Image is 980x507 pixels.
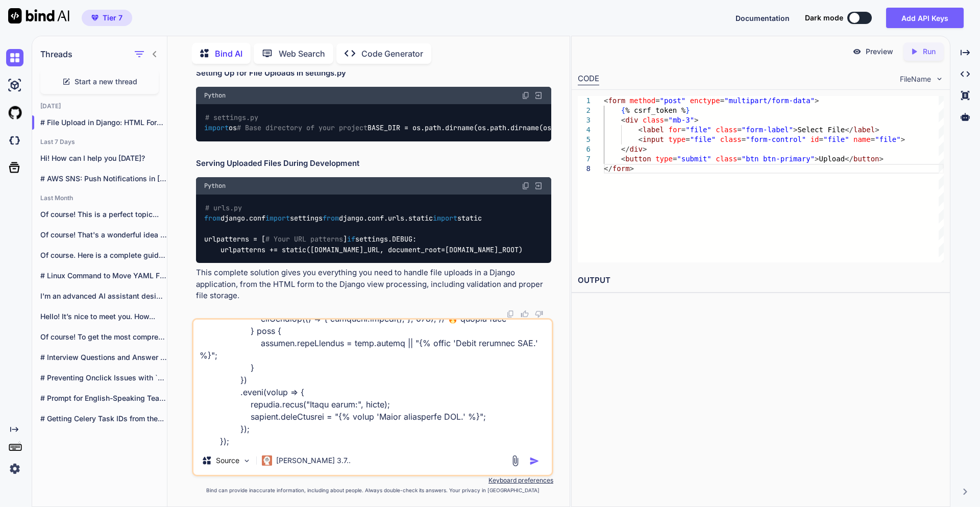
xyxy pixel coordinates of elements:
[629,164,633,173] span: >
[578,106,591,115] div: 2
[522,91,530,100] img: copy
[736,14,790,22] span: Documentation
[815,155,819,163] span: >
[578,144,591,154] div: 6
[82,10,132,26] button: premiumTier 7
[736,13,790,23] button: Documentation
[685,135,690,143] span: =
[694,116,698,124] span: >
[638,135,642,143] span: <
[875,135,901,143] span: "file"
[681,126,685,134] span: =
[815,96,819,105] span: >
[716,155,737,163] span: class
[6,49,23,66] img: chat
[578,154,591,164] div: 7
[612,164,630,173] span: form
[279,47,325,60] p: Web Search
[529,456,540,466] img: icon
[6,460,23,477] img: settings
[900,74,931,84] span: FileName
[75,77,137,87] span: Start a new thread
[870,135,874,143] span: =
[433,214,457,223] span: import
[535,310,543,318] img: dislike
[192,487,553,494] p: Bind can provide inaccurate information, including about people. Always double-check its answers....
[819,135,823,143] span: =
[643,116,664,124] span: class
[724,96,815,105] span: "multipart/form-data"
[262,455,272,466] img: Claude 3.7 Sonnet (Anthropic)
[534,91,543,100] img: Open in Browser
[196,67,551,79] h2: Setting Up for File Uploads in settings.py
[690,96,720,105] span: enctype
[935,75,944,83] img: chevron down
[720,135,741,143] span: class
[237,124,367,133] span: # Base directory of your project
[810,135,819,143] span: id
[845,126,853,134] span: </
[737,155,741,163] span: =
[625,106,685,114] span: % csrf_token %
[40,271,167,281] p: # Linux Command to Move YAML Files...
[40,250,167,260] p: Of course. Here is a complete guide...
[521,310,529,318] img: like
[900,135,904,143] span: >
[621,155,625,163] span: <
[242,456,251,465] img: Pick Models
[741,135,745,143] span: =
[668,116,694,124] span: "mb-3"
[853,155,879,163] span: button
[643,135,664,143] span: input
[572,269,950,293] h2: OUTPUT
[673,155,677,163] span: =
[625,155,651,163] span: button
[506,310,514,318] img: copy
[720,96,724,105] span: =
[40,311,167,322] p: Hello! It’s nice to meet you. How...
[677,155,711,163] span: "submit"
[629,145,642,153] span: div
[40,174,167,184] p: # AWS SNS: Push Notifications in [GEOGRAPHIC_DATA]...
[192,476,553,485] p: Keyboard preferences
[32,102,167,110] h2: [DATE]
[664,116,668,124] span: =
[625,116,638,124] span: div
[40,153,167,163] p: Hi! How can I help you [DATE]?
[40,117,167,128] p: # File Upload in Django: HTML Form and V...
[604,96,608,105] span: <
[643,145,647,153] span: >
[685,106,690,114] span: }
[578,125,591,135] div: 4
[204,182,226,190] span: Python
[879,155,883,163] span: >
[40,414,167,424] p: # Getting Celery Task IDs from the...
[32,194,167,202] h2: Last Month
[40,230,167,240] p: Of course! That's a wonderful idea for...
[40,393,167,403] p: # Prompt for English-Speaking Teacher LLM For...
[805,13,843,23] span: Dark mode
[578,164,591,174] div: 8
[265,235,343,244] span: # Your URL patterns
[6,77,23,94] img: ai-studio
[716,126,737,134] span: class
[578,73,599,85] div: CODE
[819,155,845,163] span: Upload
[746,135,806,143] span: "form-control"
[361,47,423,60] p: Code Generator
[690,135,716,143] span: "file"
[204,124,229,133] span: import
[659,96,685,105] span: "post"
[40,332,167,342] p: Of course! To get the most comprehensive...
[668,126,681,134] span: for
[32,138,167,146] h2: Last 7 Days
[193,320,552,446] textarea: lore ipsum dolo sitam consec adipi elitseddoe tempo incid: utlabore.etdOloreMagnaali("ENIMadminiM...
[685,126,712,134] span: "file"
[509,455,521,467] img: attachment
[655,155,673,163] span: type
[347,235,355,244] span: if
[578,115,591,125] div: 3
[8,8,69,23] img: Bind AI
[621,116,625,124] span: <
[276,455,351,466] p: [PERSON_NAME] 3.7..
